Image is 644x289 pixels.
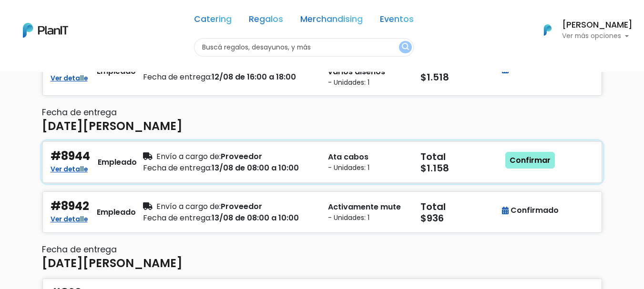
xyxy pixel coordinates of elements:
span: Envío a cargo de: [156,201,221,212]
a: Ver detalle [51,212,88,224]
h5: $1.158 [420,162,501,174]
img: PlanIt Logo [23,23,68,38]
h5: Total [420,151,500,162]
div: ¿Necesitás ayuda? [49,9,137,28]
a: Eventos [380,15,414,27]
div: Empleado [98,157,137,168]
a: Regalos [249,15,283,27]
h6: [PERSON_NAME] [562,21,633,30]
div: 13/08 de 08:00 a 10:00 [143,162,317,174]
h4: #8944 [51,149,90,163]
div: Empleado [97,207,136,218]
small: - Unidades: 1 [328,78,409,88]
input: Buscá regalos, desayunos, y más [194,38,414,57]
img: PlanIt Logo [537,20,558,40]
div: Proveedor [143,201,317,212]
button: #8944 Ver detalle Empleado Envío a cargo de:Proveedor Fecha de entrega:13/08 de 08:00 a 10:00 Ata... [42,141,603,183]
span: Fecha de entrega: [143,162,212,173]
h5: Total [420,201,500,212]
div: 13/08 de 08:00 a 10:00 [143,212,317,224]
button: #8942 Ver detalle Empleado Envío a cargo de:Proveedor Fecha de entrega:13/08 de 08:00 a 10:00 Act... [42,191,603,233]
span: Fecha de entrega: [143,212,212,223]
a: Merchandising [300,15,363,27]
h4: #8942 [51,199,89,213]
img: search_button-432b6d5273f82d61273b3651a40e1bd1b912527efae98b1b7a1b2c0702e16a8d.svg [402,43,409,52]
button: PlanIt Logo [PERSON_NAME] Ver más opciones [532,18,633,42]
span: Fecha de entrega: [143,71,212,82]
a: Ver detalle [51,162,88,174]
p: Activamente mute [328,201,409,213]
p: Ver más opciones [562,33,633,40]
a: Confirmar [505,152,555,169]
small: - Unidades: 1 [328,163,409,173]
small: - Unidades: 1 [328,213,409,223]
a: Ver detalle [51,71,88,83]
a: Catering [194,15,232,27]
div: Confirmado [502,205,559,216]
h6: Fecha de entrega [42,108,603,118]
h6: Fecha de entrega [42,245,603,255]
h5: $1.518 [420,71,501,83]
div: 12/08 de 16:00 a 18:00 [143,71,317,83]
h4: [DATE][PERSON_NAME] [42,257,183,270]
p: Ata cabos [328,151,409,163]
div: Proveedor [143,151,317,162]
h5: $936 [420,212,501,224]
span: Envío a cargo de: [156,151,221,162]
h4: [DATE][PERSON_NAME] [42,120,183,133]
